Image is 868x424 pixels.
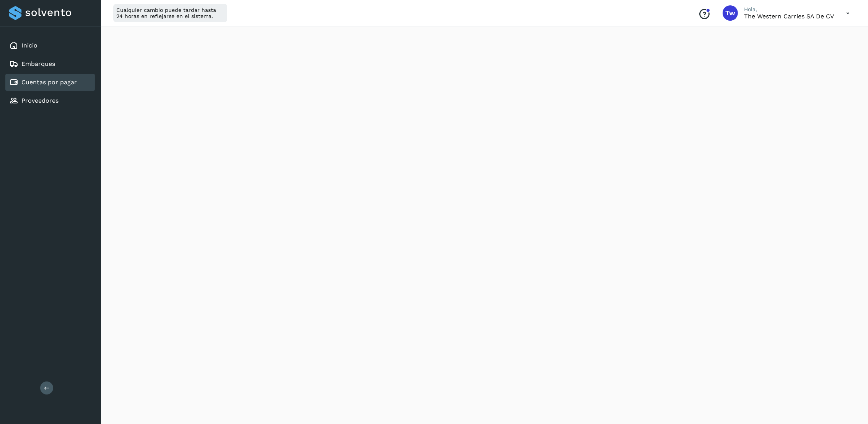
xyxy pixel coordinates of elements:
div: Cuentas por pagar [5,74,95,91]
div: Inicio [5,37,95,54]
div: Cualquier cambio puede tardar hasta 24 horas en reflejarse en el sistema. [113,4,227,22]
a: Cuentas por pagar [21,79,77,86]
a: Embarques [21,60,55,67]
div: Proveedores [5,92,95,109]
div: Embarques [5,56,95,72]
a: Inicio [21,42,37,49]
p: Hola, [744,6,834,13]
a: Proveedores [21,97,59,104]
p: The western carries SA de CV [744,13,834,20]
